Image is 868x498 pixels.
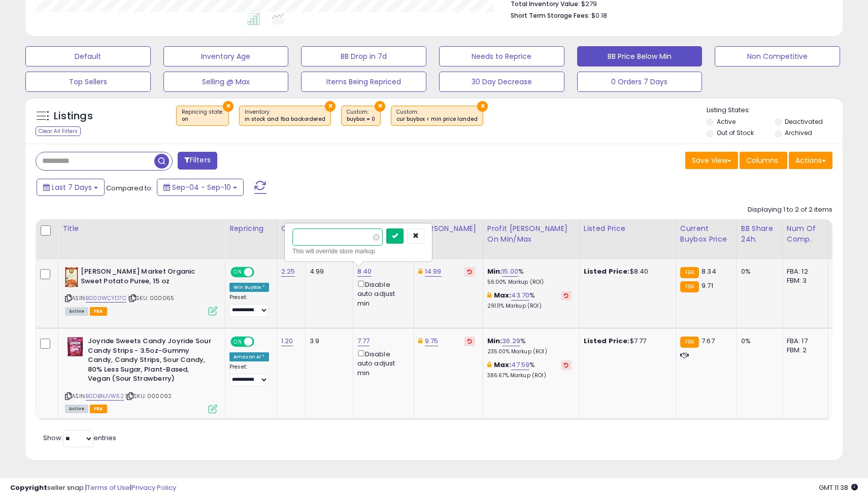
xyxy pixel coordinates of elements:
a: 43.70 [511,290,529,301]
div: Profit [PERSON_NAME] on Min/Max [487,223,575,245]
a: 8.40 [357,267,372,277]
button: Top Sellers [25,72,151,92]
a: B0DBNJVW52 [86,392,124,401]
div: ASIN: [65,337,217,412]
div: Repricing [229,223,273,234]
button: Items Being Repriced [301,72,426,92]
button: × [375,101,385,112]
small: FBA [680,281,699,292]
span: 8.34 [702,267,716,276]
div: Listed Price [584,223,672,234]
div: FBM: 3 [787,276,820,285]
div: % [487,291,572,310]
span: | SKU: 000092 [125,392,172,400]
button: × [325,101,336,112]
label: Archived [785,128,812,137]
div: Disable auto adjust min [357,279,406,308]
img: 51jKuRcaFdL._SL40_.jpg [65,267,78,287]
a: 14.99 [425,267,442,277]
button: BB Price Below Min [577,46,703,67]
span: FBA [90,405,107,413]
span: All listings currently available for purchase on Amazon [65,307,88,316]
b: Listed Price: [584,267,630,276]
span: 7.67 [702,336,715,346]
div: Amazon AI * [229,352,269,361]
div: seller snap | | [10,483,176,493]
button: BB Drop in 7d [301,46,426,67]
div: FBM: 2 [787,346,820,355]
th: The percentage added to the cost of goods (COGS) that forms the calculator for Min & Max prices. [483,219,579,259]
button: 30 Day Decrease [439,72,564,92]
span: Custom: [347,108,375,123]
span: Sep-04 - Sep-10 [172,182,231,192]
p: 235.00% Markup (ROI) [487,348,572,355]
span: | SKU: 000065 [128,294,174,302]
span: ON [231,338,244,346]
label: Deactivated [785,117,823,126]
b: [PERSON_NAME] Market Organic Sweet Potato Puree, 15 oz [81,267,204,288]
button: Needs to Reprice [439,46,564,67]
small: FBA [680,267,699,278]
button: Sep-04 - Sep-10 [157,179,244,196]
div: 0% [741,267,775,276]
button: Non Competitive [715,46,840,67]
label: Out of Stock [717,128,754,137]
div: 3.9 [310,337,345,346]
span: Columns [746,155,778,165]
div: This will override store markup [292,246,424,256]
a: 47.59 [511,360,529,370]
button: Inventory Age [163,46,289,67]
div: 0% [741,337,775,346]
button: Filters [178,152,217,170]
b: Listed Price: [584,336,630,346]
img: 51YCuYv9IrL._SL40_.jpg [65,337,85,357]
a: 7.77 [357,336,370,346]
p: Listing States: [707,106,842,115]
div: Preset: [229,363,269,386]
div: Current Buybox Price [680,223,732,245]
button: Last 7 Days [37,179,105,196]
span: Show: entries [43,433,116,443]
div: Preset: [229,294,269,317]
div: % [487,337,572,355]
p: 56.00% Markup (ROI) [487,279,572,286]
div: in stock and fba backordered [245,116,325,123]
small: Avg Win Price. [832,245,839,254]
div: [PERSON_NAME] [418,223,479,234]
b: Min: [487,267,503,276]
div: FBA: 12 [787,267,820,276]
div: $7.77 [584,337,668,346]
span: Last 7 Days [52,182,92,192]
b: Max: [494,290,512,300]
span: Inventory : [245,108,325,123]
div: on [182,116,223,123]
div: Num of Comp. [787,223,824,245]
button: Default [25,46,151,67]
h5: Listings [54,109,93,123]
div: Displaying 1 to 2 of 2 items [748,205,832,215]
button: Selling @ Max [163,72,289,92]
button: 0 Orders 7 Days [577,72,703,92]
div: Disable auto adjust min [357,348,406,378]
a: Terms of Use [87,483,130,492]
b: Min: [487,336,503,346]
div: % [487,360,572,379]
span: 9.71 [702,281,713,290]
a: 9.75 [425,336,439,346]
button: × [477,101,488,112]
div: Cost [281,223,301,234]
p: 291.11% Markup (ROI) [487,303,572,310]
span: Custom: [396,108,478,123]
span: 2025-09-18 11:38 GMT [819,483,858,492]
span: OFF [253,338,269,346]
button: × [223,101,233,112]
span: All listings currently available for purchase on Amazon [65,405,88,413]
b: Short Term Storage Fees: [511,11,590,20]
b: Max: [494,360,512,370]
p: 386.67% Markup (ROI) [487,372,572,379]
span: $0.18 [591,11,607,20]
div: FBA: 17 [787,337,820,346]
div: ASIN: [65,267,217,314]
div: Title [62,223,221,234]
div: cur buybox < min price landed [396,116,478,123]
